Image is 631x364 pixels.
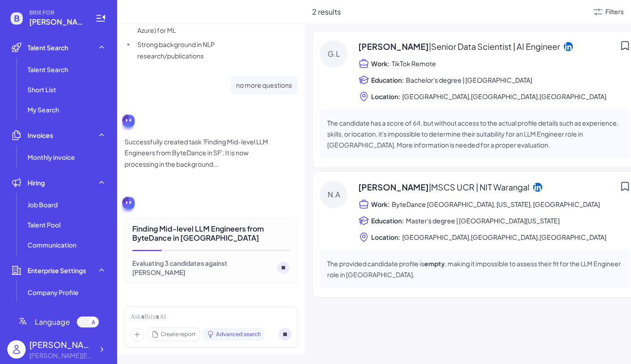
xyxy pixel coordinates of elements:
span: Language [35,317,70,327]
span: Location: [371,232,400,242]
span: Master's degree | [GEOGRAPHIC_DATA][US_STATE] [406,215,560,226]
span: Work: [371,200,390,209]
span: fiona.jjsun@gmail.com [29,16,84,27]
span: Create report [161,330,196,338]
li: Experience with cloud platforms (AWS, GCP, Azure) for ML [135,13,280,36]
div: Filters [605,7,624,16]
div: Fiona Sun [29,338,93,351]
p: no more questions [236,79,292,91]
span: Talent Search [27,43,68,52]
span: Talent Pool [27,220,60,229]
div: Evaluating 3 candidates against [PERSON_NAME] [132,258,274,277]
span: [GEOGRAPHIC_DATA],[GEOGRAPHIC_DATA],[GEOGRAPHIC_DATA] [402,91,606,102]
span: Education: [371,75,404,84]
span: Talent Search [27,65,68,74]
div: G.L [320,40,347,68]
span: Location: [371,92,400,101]
span: ByteDance [GEOGRAPHIC_DATA], [US_STATE], [GEOGRAPHIC_DATA] [392,199,600,210]
span: My Search [27,105,59,114]
span: Bachelor's degree | [GEOGRAPHIC_DATA] [406,74,532,85]
span: Short List [27,85,56,94]
span: BRIX FOR [29,9,84,16]
span: Invoices [27,131,53,140]
div: fiona.jjsun@gmail.com [29,351,93,360]
span: Work: [371,59,390,68]
div: Finding Mid-level LLM Engineers from ByteDance in [GEOGRAPHIC_DATA] [132,224,290,243]
span: 2 results [312,7,341,16]
span: | MSCS UCR | NIT Warangal [429,182,529,192]
span: Monthly invoice [27,153,75,162]
p: Successfully created task 'Finding Mid-level LLM Engineers from ByteDance in SF'. It is now proce... [124,136,280,170]
span: | Senior Data Scientist | AI Engineer [429,41,560,52]
div: N.A [320,181,347,208]
span: Enterprise Settings [27,266,86,275]
span: [PERSON_NAME] [358,181,529,193]
span: Communication [27,240,76,249]
p: The candidate has a score of 64, but without access to the actual profile details such as experie... [327,117,623,150]
p: The provided candidate profile is , making it impossible to assess their fit for the LLM Engineer... [327,258,623,280]
span: TikTok Remote [392,58,436,69]
span: [GEOGRAPHIC_DATA],[GEOGRAPHIC_DATA],[GEOGRAPHIC_DATA] [402,232,606,243]
li: Strong background in NLP research/publications [135,39,280,61]
span: Hiring [27,178,45,187]
span: Job Board [27,200,58,209]
span: Education: [371,216,404,225]
img: user_logo.png [7,340,26,359]
strong: empty [424,259,445,268]
span: [PERSON_NAME] [358,40,560,53]
span: Company Profile [27,288,79,297]
span: Advanced search [216,330,261,338]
